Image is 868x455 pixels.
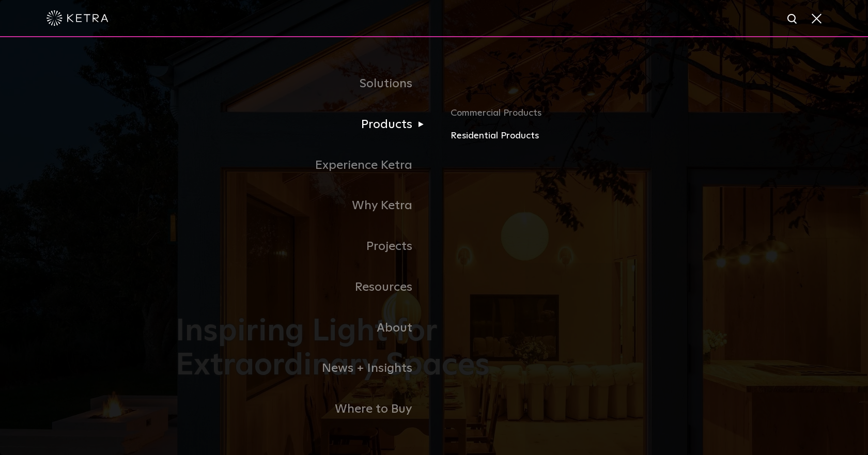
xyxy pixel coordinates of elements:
div: Navigation Menu [176,64,692,430]
a: Experience Ketra [176,145,434,186]
a: About [176,308,434,349]
a: Resources [176,267,434,308]
a: Commercial Products [451,106,692,129]
img: search icon [786,13,799,26]
a: News + Insights [176,348,434,389]
a: Solutions [176,64,434,104]
a: Residential Products [451,129,692,144]
a: Products [176,104,434,145]
a: Why Ketra [176,185,434,226]
img: ketra-logo-2019-white [47,10,109,26]
a: Projects [176,226,434,267]
a: Where to Buy [176,389,434,430]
